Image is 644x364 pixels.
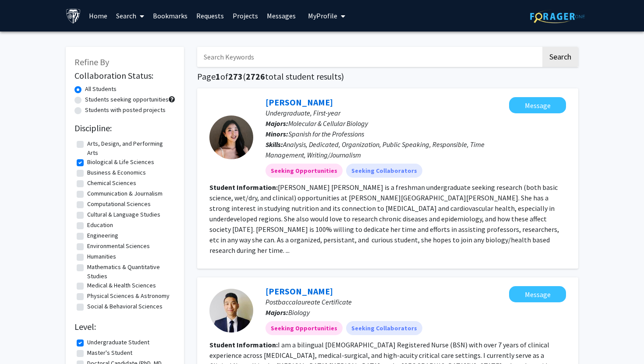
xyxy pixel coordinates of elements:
[346,321,422,335] mat-chip: Seeking Collaborators
[87,231,118,240] label: Engineering
[74,70,175,81] h2: Collaboration Status:
[87,139,173,157] label: Arts, Design, and Performing Arts
[87,178,136,188] label: Chemical Sciences
[87,199,151,209] label: Computational Sciences
[197,71,578,82] h1: Page of ( total student results)
[265,97,333,108] a: [PERSON_NAME]
[87,252,116,261] label: Humanities
[87,241,150,251] label: Environmental Sciences
[87,168,146,177] label: Business & Economics
[85,105,166,115] label: Students with posted projects
[149,0,192,31] a: Bookmarks
[265,119,288,128] b: Majors:
[265,108,340,117] span: Undergraduate, First-year
[265,140,283,149] b: Skills:
[246,71,265,82] span: 2726
[209,340,278,349] b: Student Information:
[87,189,163,198] label: Communication & Journalism
[85,95,169,104] label: Students seeking opportunities
[87,302,163,311] label: Social & Behavioral Sciences
[87,348,132,357] label: Master's Student
[85,0,112,31] a: Home
[228,71,243,82] span: 273
[197,47,541,67] input: Search Keywords
[509,97,566,113] button: Message Yoonseo Linda Lee
[87,210,160,219] label: Cultural & Language Studies
[346,164,422,178] mat-chip: Seeking Collaborators
[228,0,262,31] a: Projects
[265,129,288,138] b: Minors:
[265,286,333,297] a: [PERSON_NAME]
[216,71,220,82] span: 1
[209,183,278,192] b: Student Information:
[509,286,566,302] button: Message Joon Kim
[66,8,81,24] img: Johns Hopkins University Logo
[265,308,288,317] b: Majors:
[87,262,173,281] label: Mathematics & Quantitative Studies
[288,119,368,128] span: Molecular & Cellular Biology
[288,129,364,138] span: Spanish for the Professions
[265,140,485,159] span: Analysis, Dedicated, Organization, Public Speaking, Responsible, Time Management, Writing/Journalism
[7,325,37,357] iframe: Chat
[265,164,343,178] mat-chip: Seeking Opportunities
[74,322,175,332] h2: Level:
[74,123,175,133] h2: Discipline:
[542,47,578,67] button: Search
[308,11,337,20] span: My Profile
[262,0,300,31] a: Messages
[288,308,310,317] span: Biology
[87,281,156,290] label: Medical & Health Sciences
[530,10,585,23] img: ForagerOne Logo
[87,291,170,301] label: Physical Sciences & Astronomy
[74,56,109,67] span: Refine By
[265,321,343,335] mat-chip: Seeking Opportunities
[265,297,352,306] span: Postbaccalaureate Certificate
[112,0,149,31] a: Search
[87,157,154,167] label: Biological & Life Sciences
[209,183,559,255] fg-read-more: [PERSON_NAME] [PERSON_NAME] is a freshman undergraduate seeking research (both basic science, wet...
[85,84,117,94] label: All Students
[87,220,113,230] label: Education
[192,0,228,31] a: Requests
[87,338,149,347] label: Undergraduate Student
